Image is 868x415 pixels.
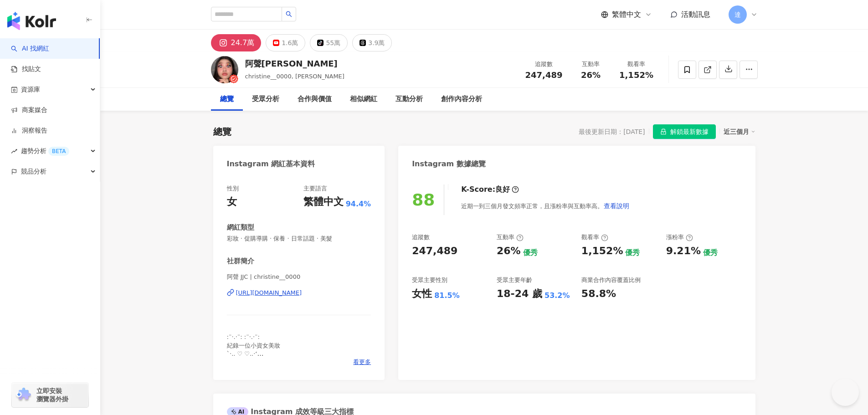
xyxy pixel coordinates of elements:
[412,276,447,284] div: 受眾主要性別
[211,56,238,83] img: KOL Avatar
[581,276,641,284] div: 商業合作內容覆蓋比例
[227,333,346,365] span: :¨·.·¨: :¨·.·¨: 紀錄一位小資女美妝 `·.. ♡ ♡..·‘ TikTok:550K 👒Daily ✧@christine__1214
[497,233,524,241] div: 互動率
[310,34,348,51] button: 55萬
[326,36,340,49] div: 55萬
[497,276,532,284] div: 受眾主要年齡
[353,358,371,366] span: 看更多
[681,10,710,19] span: 活動訊息
[227,235,371,243] span: 彩妝 · 促購導購 · 保養 · 日常話題 · 美髮
[574,60,608,69] div: 互動率
[581,71,601,80] span: 26%
[252,94,279,105] div: 受眾分析
[412,233,430,241] div: 追蹤數
[48,147,69,156] div: BETA
[303,195,344,209] div: 繁體中文
[666,233,693,241] div: 漲粉率
[581,244,623,258] div: 1,152%
[12,383,88,407] a: chrome extension立即安裝 瀏覽器外掛
[581,287,616,301] div: 58.8%
[625,248,640,258] div: 優秀
[11,126,47,135] a: 洞察報告
[298,94,332,105] div: 合作與價值
[525,70,563,80] span: 247,489
[495,184,510,195] div: 良好
[497,244,521,258] div: 26%
[368,36,385,49] div: 3.9萬
[11,106,47,115] a: 商案媒合
[395,94,423,105] div: 互動分析
[523,248,538,258] div: 優秀
[227,195,237,209] div: 女
[21,161,46,182] span: 競品分析
[619,71,653,80] span: 1,152%
[703,248,718,258] div: 優秀
[227,159,315,169] div: Instagram 網紅基本資料
[653,124,716,139] button: 解鎖最新數據
[21,79,40,100] span: 資源庫
[346,199,371,209] span: 94.4%
[11,44,49,53] a: searchAI 找網紅
[660,128,667,135] span: lock
[544,291,570,301] div: 53.2%
[227,256,254,266] div: 社群簡介
[619,60,654,69] div: 觀看率
[412,287,432,301] div: 女性
[227,184,239,193] div: 性別
[350,94,377,105] div: 相似網紅
[220,94,234,105] div: 總覽
[213,125,231,138] div: 總覽
[412,159,486,169] div: Instagram 數據總覽
[666,244,701,258] div: 9.21%
[724,126,755,138] div: 近三個月
[245,58,344,69] div: 阿聲[PERSON_NAME]
[412,244,457,258] div: 247,489
[670,125,709,139] span: 解鎖最新數據
[581,233,608,241] div: 觀看率
[603,197,630,215] button: 查看說明
[434,291,460,301] div: 81.5%
[211,34,262,51] button: 24.7萬
[461,197,630,215] div: 近期一到三個月發文頻率正常，且漲粉率與互動率高。
[11,148,17,154] span: rise
[231,36,255,49] div: 24.7萬
[286,11,292,17] span: search
[612,10,641,20] span: 繁體中文
[832,379,859,406] iframe: Help Scout Beacon - Open
[7,12,56,30] img: logo
[15,388,32,402] img: chrome extension
[579,128,645,135] div: 最後更新日期：[DATE]
[352,34,392,51] button: 3.9萬
[604,202,629,210] span: 查看說明
[21,141,69,161] span: 趨勢分析
[227,223,254,232] div: 網紅類型
[497,287,542,301] div: 18-24 歲
[412,190,435,209] div: 88
[461,184,519,195] div: K-Score :
[227,273,371,281] span: 阿聲 JJC | christine__0000
[282,36,298,49] div: 1.6萬
[36,387,68,403] span: 立即安裝 瀏覽器外掛
[11,65,41,74] a: 找貼文
[734,10,741,20] span: 達
[236,289,302,297] div: [URL][DOMAIN_NAME]
[227,289,371,297] a: [URL][DOMAIN_NAME]
[303,184,327,193] div: 主要語言
[266,34,305,51] button: 1.6萬
[525,60,563,69] div: 追蹤數
[245,73,344,80] span: christine__0000, [PERSON_NAME]
[441,94,482,105] div: 創作內容分析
